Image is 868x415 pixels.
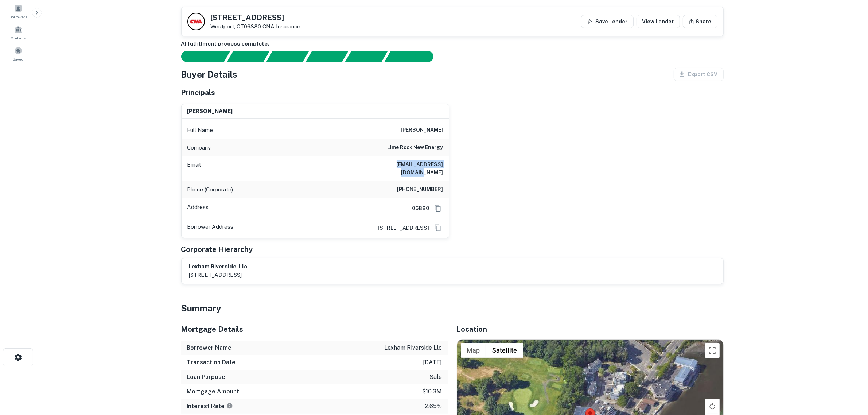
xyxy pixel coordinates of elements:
[181,302,724,315] h4: Summary
[227,51,269,62] div: Your request is received and processing...
[423,387,442,396] p: $10.3m
[187,387,240,396] h6: Mortgage Amount
[187,373,226,381] h6: Loan Purpose
[211,23,301,30] p: Westport, CT06880
[187,358,236,367] h6: Transaction Date
[397,185,443,194] h6: [PHONE_NUMBER]
[181,324,448,335] h5: Mortgage Details
[11,35,26,41] span: Contacts
[385,51,442,62] div: AI fulfillment process complete.
[432,203,443,214] button: Copy Address
[2,44,34,63] a: Saved
[187,344,232,352] h6: Borrower Name
[181,68,238,81] h4: Buyer Details
[189,263,248,271] h6: lexham riverside, llc
[187,126,213,135] p: Full Name
[637,15,680,28] a: View Lender
[187,107,233,116] h6: [PERSON_NAME]
[226,403,233,409] svg: The interest rates displayed on the website are for informational purposes only and may be report...
[181,40,724,48] h6: AI fulfillment process complete.
[13,56,24,62] span: Saved
[388,143,443,152] h6: lime rock new energy
[187,203,209,214] p: Address
[187,185,233,194] p: Phone (Corporate)
[187,160,201,177] p: Email
[263,23,301,30] a: CNA Insurance
[372,224,429,232] a: [STREET_ADDRESS]
[705,343,720,358] button: Toggle fullscreen view
[401,126,443,135] h6: [PERSON_NAME]
[385,344,442,352] p: lexham riverside llc
[2,1,34,21] a: Borrowers
[181,87,215,98] h5: Principals
[187,143,211,152] p: Company
[172,51,227,62] div: Sending borrower request to AI...
[683,15,717,28] button: Share
[181,244,253,255] h5: Corporate Hierarchy
[305,51,348,62] div: Principals found, AI now looking for contact information...
[345,51,388,62] div: Principals found, still searching for contact information. This may take time...
[211,14,301,21] h5: [STREET_ADDRESS]
[423,358,442,367] p: [DATE]
[430,373,442,381] p: sale
[9,14,27,20] span: Borrowers
[187,402,233,411] h6: Interest Rate
[406,204,429,212] h6: 06880
[461,343,486,358] button: Show street map
[425,402,442,411] p: 2.65%
[187,222,234,233] p: Borrower Address
[266,51,309,62] div: Documents found, AI parsing details...
[581,15,634,28] button: Save Lender
[432,222,443,233] button: Copy Address
[189,271,248,279] p: [STREET_ADDRESS]
[457,324,724,335] h5: Location
[356,160,443,177] h6: [EMAIL_ADDRESS][DOMAIN_NAME]
[486,343,523,358] button: Show satellite imagery
[2,23,34,42] a: Contacts
[705,399,720,414] button: Rotate map clockwise
[832,357,868,392] iframe: Chat Widget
